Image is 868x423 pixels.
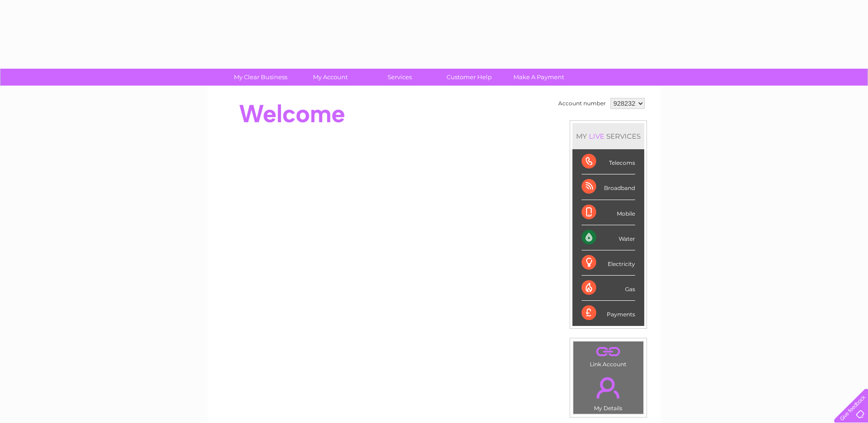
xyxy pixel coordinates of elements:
[582,301,635,325] div: Payments
[582,174,635,200] div: Broadband
[362,69,437,86] a: Services
[572,123,644,149] div: MY SERVICES
[582,250,635,276] div: Electricity
[223,69,298,86] a: My Clear Business
[573,341,644,370] td: Link Account
[501,69,577,86] a: Make A Payment
[582,200,635,225] div: Mobile
[582,225,635,250] div: Water
[431,69,507,86] a: Customer Help
[292,69,368,86] a: My Account
[582,149,635,174] div: Telecoms
[582,276,635,301] div: Gas
[573,369,644,414] td: My Details
[587,132,606,141] div: LIVE
[576,372,641,404] a: .
[556,96,608,111] td: Account number
[576,344,641,360] a: .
